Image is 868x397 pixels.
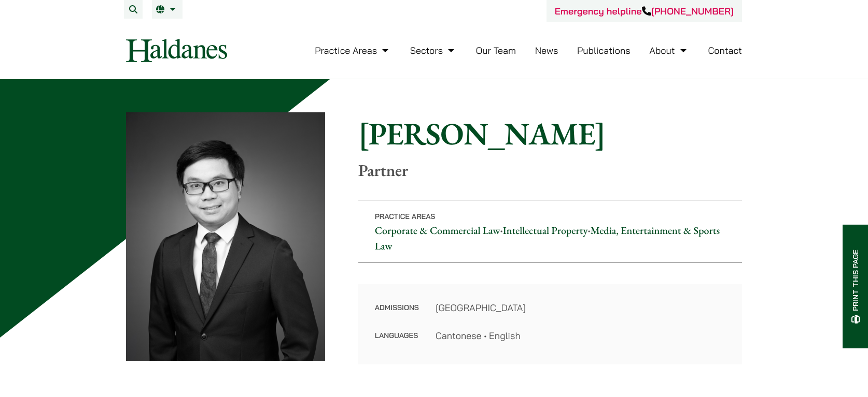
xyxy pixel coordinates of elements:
[358,200,742,262] p: • •
[126,39,227,62] img: Logo of Haldanes
[476,45,516,56] a: Our Team
[375,329,419,343] dt: Languages
[375,224,500,237] a: Corporate & Commercial Law
[436,329,725,343] dd: Cantonese • English
[555,5,734,17] a: Emergency helpline[PHONE_NUMBER]
[436,301,725,315] dd: [GEOGRAPHIC_DATA]
[649,45,689,56] a: About
[577,45,631,56] a: Publications
[503,224,588,237] a: Intellectual Property
[358,160,742,180] p: Partner
[708,45,742,56] a: Contact
[358,115,742,152] h1: [PERSON_NAME]
[156,5,178,13] a: EN
[375,212,436,221] span: Practice Areas
[315,45,391,56] a: Practice Areas
[535,45,558,56] a: News
[375,301,419,329] dt: Admissions
[375,224,720,253] a: Media, Entertainment & Sports Law
[410,45,457,56] a: Sectors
